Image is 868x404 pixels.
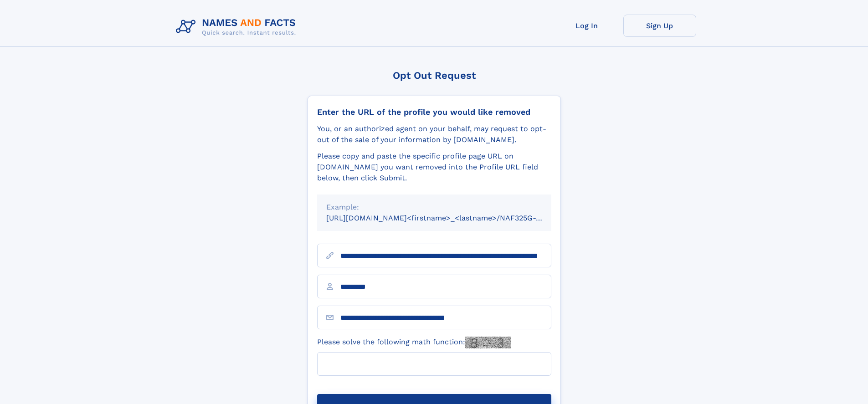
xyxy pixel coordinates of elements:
[317,337,511,348] label: Please solve the following math function:
[308,70,561,81] div: Opt Out Request
[172,15,303,39] img: Logo Names and Facts
[326,202,542,213] div: Example:
[550,15,623,37] a: Log In
[317,107,551,117] div: Enter the URL of the profile you would like removed
[317,151,551,184] div: Please copy and paste the specific profile page URL on [DOMAIN_NAME] you want removed into the Pr...
[317,123,551,145] div: You, or an authorized agent on your behalf, may request to opt-out of the sale of your informatio...
[326,214,569,222] small: [URL][DOMAIN_NAME]<firstname>_<lastname>/NAF325G-xxxxxxxx
[623,15,696,37] a: Sign Up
